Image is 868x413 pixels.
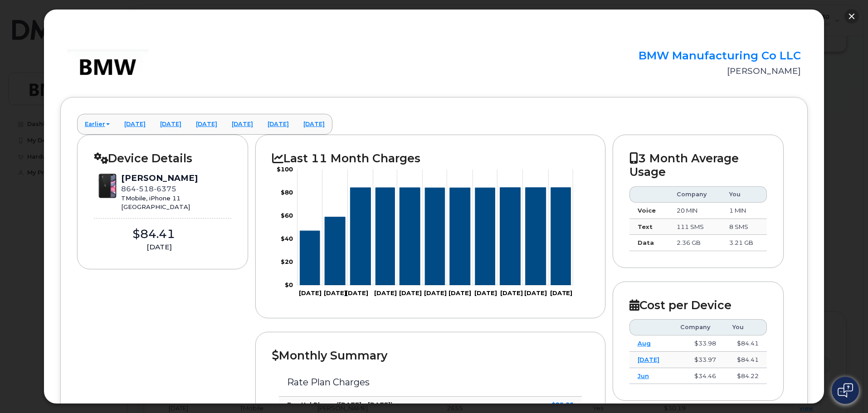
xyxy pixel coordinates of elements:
[551,401,574,408] strong: $25.00
[672,368,724,384] td: $34.46
[724,368,767,384] td: $84.22
[287,401,393,408] strong: Bus Unl Phone ([DATE] - [DATE])
[638,372,649,379] a: Jun
[272,349,588,362] h2: Monthly Summary
[724,352,767,368] td: $84.41
[672,352,724,368] td: $33.97
[287,377,573,387] h3: Rate Plan Charges
[838,383,853,398] img: Open chat
[638,356,659,363] a: [DATE]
